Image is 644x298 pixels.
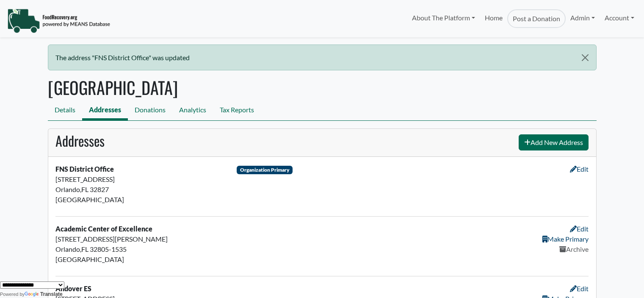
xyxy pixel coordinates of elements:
[519,134,589,150] a: Add New Address
[600,9,639,26] a: Account
[237,166,293,174] div: The Organization's primary address
[25,291,63,297] a: Translate
[172,101,213,120] a: Analytics
[55,174,227,184] div: [STREET_ADDRESS]
[128,101,172,120] a: Donations
[90,245,127,253] span: 32805-1535
[7,8,110,33] img: NavigationLogo_FoodRecovery-91c16205cd0af1ed486a0f1a7774a6544ea792ac00100771e7dd3ec7c0e58e41.png
[574,45,596,70] button: Close
[480,9,507,28] a: Home
[55,195,227,205] div: [GEOGRAPHIC_DATA]
[81,185,88,193] span: FL
[542,235,589,243] a: Make Primary
[90,185,109,193] span: 32827
[48,101,82,120] a: Details
[50,224,232,268] div: ,
[213,101,261,120] a: Tax Reports
[48,45,597,70] div: The address "FNS District Office" was updated
[25,292,40,298] img: Google Translate
[570,225,589,233] a: Edit
[55,254,227,265] div: [GEOGRAPHIC_DATA]
[50,164,232,209] div: ,
[55,245,80,253] span: Orlando
[55,185,80,193] span: Orlando
[48,77,597,97] h1: [GEOGRAPHIC_DATA]
[566,9,600,26] a: Admin
[407,9,480,26] a: About The Platform
[82,101,128,120] a: Addresses
[55,165,114,173] strong: FNS District Office
[507,9,566,28] a: Post a Donation
[559,245,589,253] a: Archive
[81,245,88,253] span: FL
[55,234,227,244] div: [STREET_ADDRESS][PERSON_NAME]
[570,165,589,173] a: Edit
[55,225,152,233] strong: Academic Center of Excellence
[55,133,105,149] h2: Addresses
